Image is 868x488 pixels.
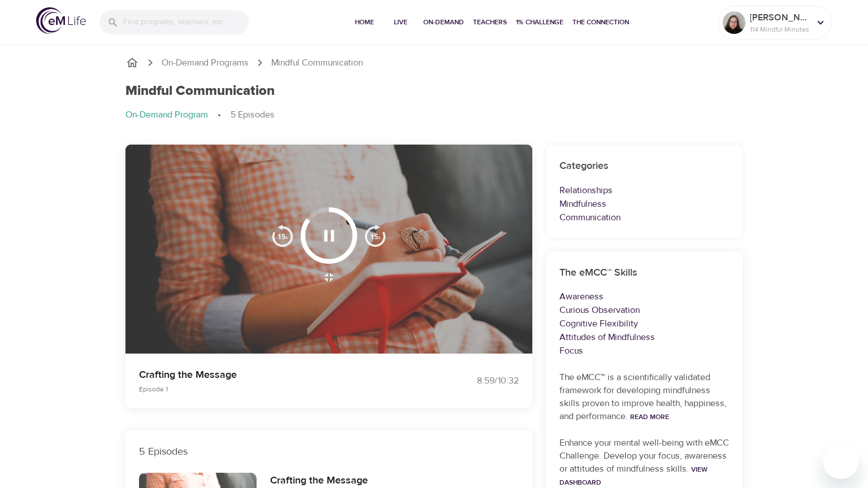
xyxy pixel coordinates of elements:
p: [PERSON_NAME] [750,11,810,24]
p: Episode 1 [139,384,420,394]
p: Mindfulness [559,197,729,211]
nav: breadcrumb [125,108,743,122]
span: Teachers [473,16,507,28]
h1: Mindful Communication [125,83,275,99]
a: On-Demand Programs [162,56,249,69]
p: Cognitive Flexibility [559,317,729,330]
p: Communication [559,211,729,224]
span: 1% Challenge [516,16,563,28]
span: On-Demand [423,16,464,28]
div: 8:59 / 10:32 [434,374,519,387]
p: 5 Episodes [139,444,519,459]
input: Find programs, teachers, etc... [123,10,249,34]
h6: Categories [559,158,729,175]
p: Relationships [559,184,729,197]
img: 15s_next.svg [364,224,387,247]
nav: breadcrumb [125,56,743,69]
span: Live [387,16,414,28]
p: Attitudes of Mindfulness [559,330,729,344]
img: Remy Sharp [723,11,745,34]
a: View Dashboard [559,465,708,487]
span: Home [351,16,378,28]
p: Curious Observation [559,303,729,317]
h6: The eMCC™ Skills [559,265,729,281]
span: The Connection [572,16,629,28]
p: 114 Mindful Minutes [750,24,810,34]
p: Mindful Communication [271,56,363,69]
p: The eMCC™ is a scientifically validated framework for developing mindfulness skills proven to imp... [559,371,729,423]
p: On-Demand Program [125,108,208,121]
p: 5 Episodes [231,108,275,121]
p: Awareness [559,290,729,303]
p: Focus [559,344,729,358]
img: logo [36,7,86,34]
iframe: Button to launch messaging window [823,443,859,479]
p: Crafting the Message [139,367,420,382]
img: 15s_prev.svg [271,224,294,247]
a: Read More [630,412,669,421]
